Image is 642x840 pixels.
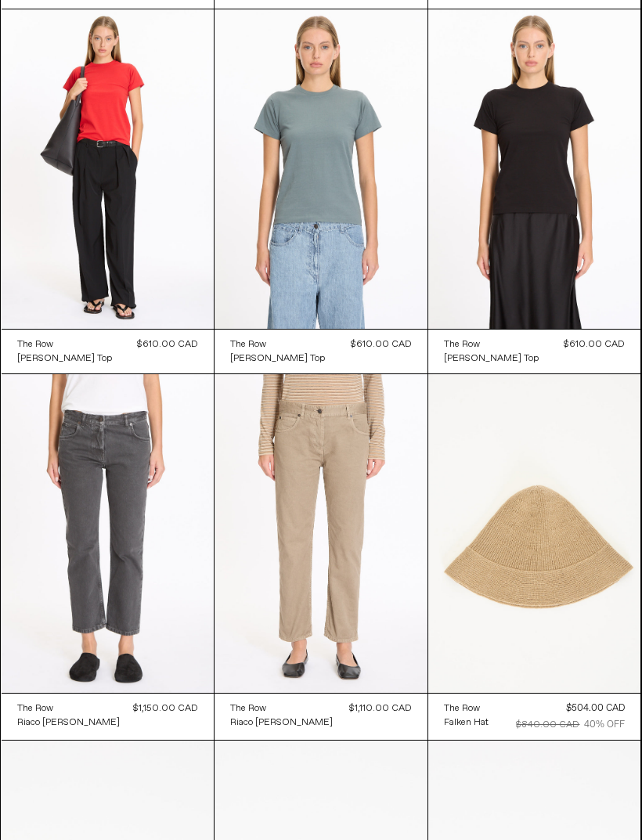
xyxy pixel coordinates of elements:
[230,701,333,716] a: The Row
[2,9,215,328] img: The Row Florie Top
[230,352,325,366] a: [PERSON_NAME] Top
[351,337,412,352] div: $610.00 CAD
[230,716,333,730] a: Riaco [PERSON_NAME]
[17,701,120,716] a: The Row
[444,337,539,352] a: The Row
[516,718,579,732] div: $840.00 CAD
[215,374,427,694] img: The Row Riaco Jean
[17,337,112,352] a: The Row
[584,718,625,732] div: 40% OFF
[230,702,266,716] div: The Row
[349,701,412,716] div: $1,110.00 CAD
[230,716,333,730] div: Riaco [PERSON_NAME]
[428,374,641,693] img: The Row Falken Hat
[133,701,198,716] div: $1,150.00 CAD
[17,716,120,730] a: Riaco [PERSON_NAME]
[17,716,120,730] div: Riaco [PERSON_NAME]
[428,9,641,328] img: The Row Florie Top
[564,337,625,352] div: $610.00 CAD
[444,338,480,352] div: The Row
[444,716,489,730] div: Falken Hat
[230,338,266,352] div: The Row
[17,702,53,716] div: The Row
[2,374,215,693] img: The Row Riaco Jean
[566,701,625,716] div: $504.00 CAD
[137,337,198,352] div: $610.00 CAD
[444,716,489,730] a: Falken Hat
[17,352,112,366] a: [PERSON_NAME] Top
[215,9,427,329] img: The Row Florie Top
[17,338,53,352] div: The Row
[444,701,489,716] a: The Row
[444,352,539,366] a: [PERSON_NAME] Top
[230,337,325,352] a: The Row
[444,702,480,716] div: The Row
